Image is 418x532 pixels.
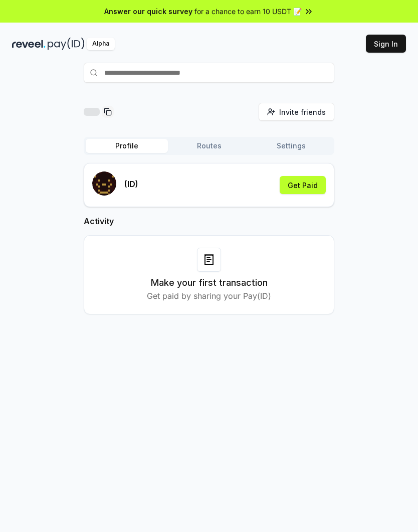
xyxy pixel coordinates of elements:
img: pay_id [48,38,85,50]
p: (ID) [124,178,138,190]
button: Invite friends [259,103,334,121]
img: reveel_dark [12,38,46,50]
button: Profile [86,139,168,153]
button: Get Paid [280,176,326,194]
button: Settings [250,139,332,153]
h2: Activity [84,215,334,227]
span: Answer our quick survey [104,6,192,17]
button: Routes [168,139,250,153]
span: Invite friends [279,107,326,117]
span: for a chance to earn 10 USDT 📝 [194,6,302,17]
h3: Make your first transaction [151,276,268,290]
div: Alpha [87,38,115,50]
p: Get paid by sharing your Pay(ID) [147,290,271,302]
button: Sign In [366,35,406,53]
